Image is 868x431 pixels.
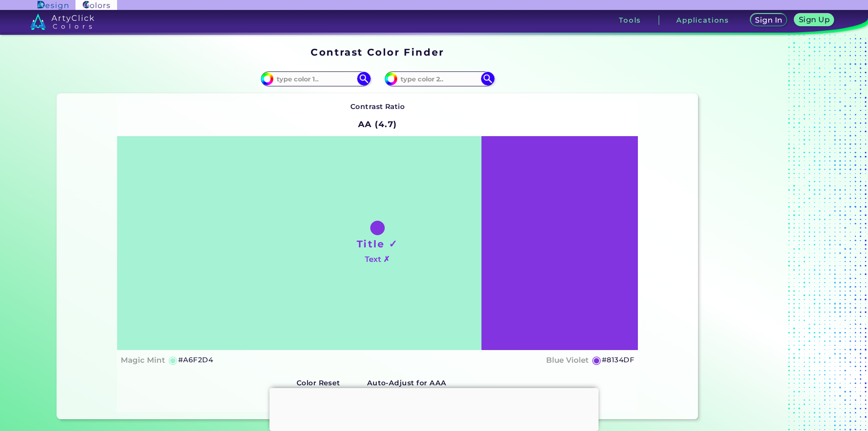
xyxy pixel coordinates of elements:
[38,1,68,9] img: ArtyClick Design logo
[702,43,815,423] iframe: Advertisement
[178,354,213,366] h5: #A6F2D4
[311,45,444,59] h1: Contrast Color Finder
[676,17,729,24] h3: Applications
[602,354,634,366] h5: #8134DF
[546,354,589,367] h4: Blue Violet
[357,72,371,85] img: icon search
[357,237,398,251] h1: Title ✓
[752,14,786,26] a: Sign In
[592,355,602,365] h5: ◉
[121,354,165,367] h4: Magic Mint
[756,17,781,24] h5: Sign In
[350,102,405,111] strong: Contrast Ratio
[367,379,447,387] strong: Auto-Adjust for AAA
[30,14,94,30] img: logo_artyclick_colors_white.svg
[397,73,481,85] input: type color 2..
[481,72,495,85] img: icon search
[274,73,358,85] input: type color 1..
[354,114,401,134] h2: AA (4.7)
[800,16,828,23] h5: Sign Up
[297,379,340,387] strong: Color Reset
[619,17,641,24] h3: Tools
[365,253,390,266] h4: Text ✗
[796,14,833,26] a: Sign Up
[269,388,599,429] iframe: Advertisement
[168,355,178,365] h5: ◉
